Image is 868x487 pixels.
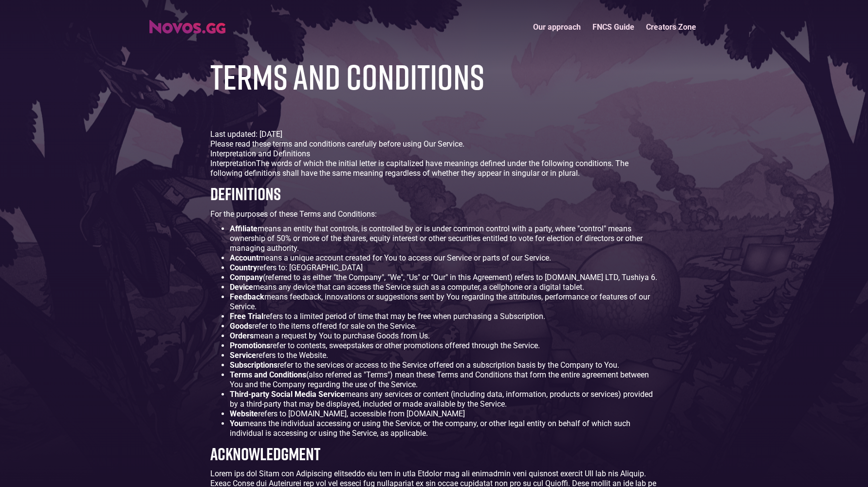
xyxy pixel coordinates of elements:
strong: Website [230,409,258,418]
li: means the individual accessing or using the Service, or the company, or other legal entity on beh... [230,419,658,438]
li: refer to the services or access to the Service offered on a subscription basis by the Company to ... [230,360,658,370]
h3: Definitions [210,183,658,204]
li: refer to contests, sweepstakes or other promotions offered through the Service. [230,341,658,351]
strong: Terms and Conditions [230,370,306,379]
strong: Account [230,253,259,262]
h1: Terms and conditions [210,57,484,95]
li: means feedback, innovations or suggestions sent by You regarding the attributes, performance or f... [230,292,658,312]
li: refers to the Website. [230,351,658,360]
li: means a unique account created for You to access our Service or parts of our Service. [230,253,658,263]
a: FNCS Guide [587,17,640,37]
p: Last updated: [DATE] Please read these terms and conditions carefully before using Our Service. I... [210,130,658,178]
strong: Affiliate [230,224,258,233]
strong: Company [230,273,263,282]
strong: Device [230,282,253,292]
strong: Orders [230,331,254,340]
li: (referred to as either "the Company", "We", "Us" or "Our" in this Agreement) refers to [DOMAIN_NA... [230,273,658,282]
strong: Free Trial [230,312,263,321]
strong: Feedback [230,292,264,301]
strong: Third-party Social Media Service [230,390,345,399]
strong: Subscriptions [230,360,277,370]
strong: Country [230,263,257,272]
h3: Acknowledgment [210,443,658,464]
li: refers to: [GEOGRAPHIC_DATA] [230,263,658,273]
li: refers to a limited period of time that may be free when purchasing a Subscription. [230,312,658,321]
p: For the purposes of these Terms and Conditions: [210,209,658,219]
strong: Goods [230,321,252,331]
li: refers to [DOMAIN_NAME], accessible from [DOMAIN_NAME] [230,409,658,419]
li: means an entity that controls, is controlled by or is under common control with a party, where "c... [230,224,658,253]
li: refer to the items offered for sale on the Service. [230,321,658,331]
strong: You [230,419,243,428]
li: means any services or content (including data, information, products or services) provided by a t... [230,390,658,409]
a: Creators Zone [640,17,702,37]
li: (also referred as "Terms") mean these Terms and Conditions that form the entire agreement between... [230,370,658,390]
li: means any device that can access the Service such as a computer, a cellphone or a digital tablet. [230,282,658,292]
li: mean a request by You to purchase Goods from Us. [230,331,658,341]
strong: Service [230,351,256,360]
a: Our approach [527,17,587,37]
strong: Promotions [230,341,270,350]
